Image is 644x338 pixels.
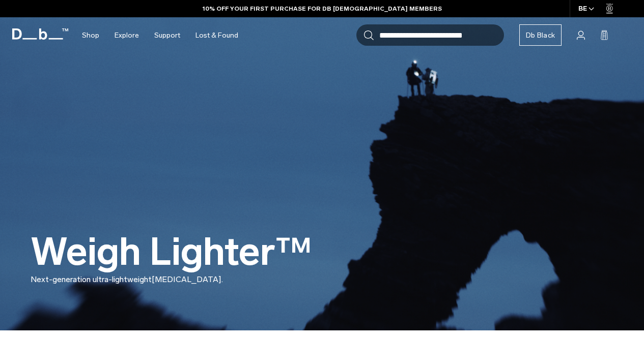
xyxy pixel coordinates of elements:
[82,17,99,53] a: Shop
[31,231,312,273] h1: Weigh Lighter™
[74,17,246,53] nav: Main Navigation
[195,17,238,53] a: Lost & Found
[115,17,139,53] a: Explore
[152,274,223,284] span: [MEDICAL_DATA].
[31,274,152,284] span: Next-generation ultra-lightweight
[154,17,180,53] a: Support
[203,4,442,13] a: 10% OFF YOUR FIRST PURCHASE FOR DB [DEMOGRAPHIC_DATA] MEMBERS
[519,24,562,46] a: Db Black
